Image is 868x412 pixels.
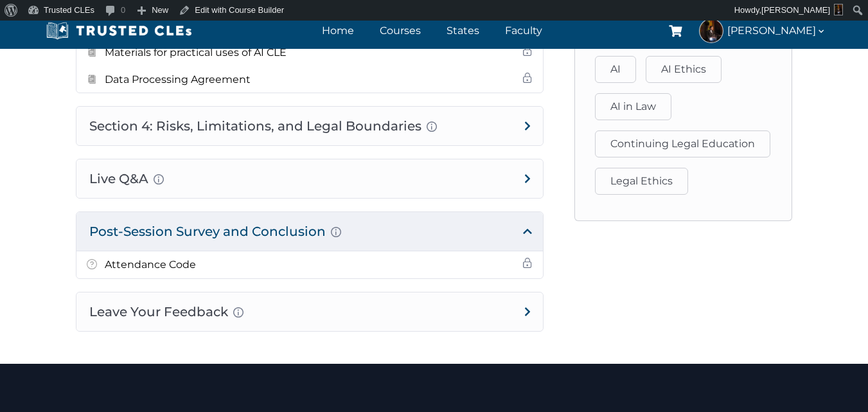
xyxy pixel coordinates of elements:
[105,71,251,88] h5: Data Processing Agreement
[443,21,483,40] a: States
[595,56,636,83] a: AI
[319,21,357,40] a: Home
[376,21,424,40] a: Courses
[76,212,543,251] h4: Post-Session Survey and Conclusion
[76,292,543,331] h4: Leave Your Feedback
[42,21,196,40] img: Trusted CLEs
[646,56,722,83] a: AI Ethics
[700,19,723,42] img: Richard Estevez
[761,5,830,15] span: [PERSON_NAME]
[76,159,543,198] h4: Live Q&A
[105,256,196,273] h5: Attendance Code
[595,130,770,157] a: Continuing Legal Education
[76,107,543,145] h4: Section 4: Risks, Limitations, and Legal Boundaries
[595,168,688,195] a: Legal Ethics
[595,93,671,120] a: AI in Law
[727,22,826,39] span: [PERSON_NAME]
[105,44,287,61] h5: Materials for practical uses of AI CLE
[502,21,545,40] a: Faculty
